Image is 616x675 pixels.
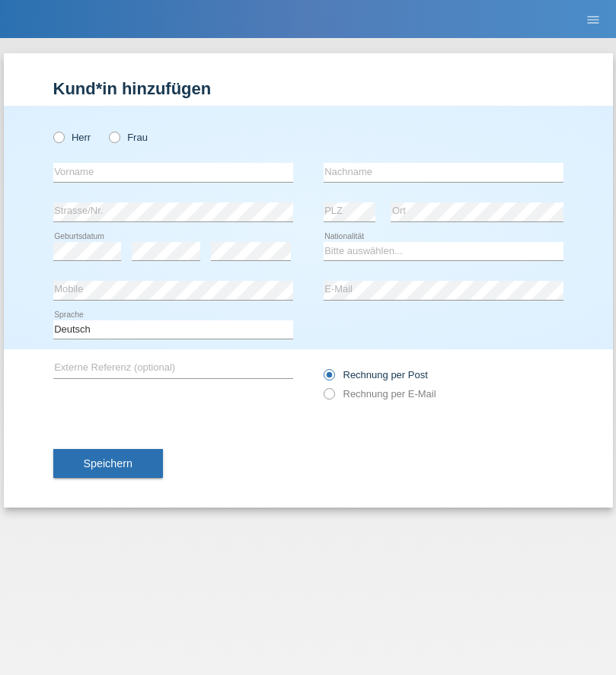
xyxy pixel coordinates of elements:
[109,132,119,142] input: Frau
[324,369,334,388] input: Rechnung per Post
[53,79,563,98] h1: Kund*in hinzufügen
[53,132,63,142] input: Herr
[84,457,132,470] span: Speichern
[324,369,428,380] label: Rechnung per Post
[53,449,163,478] button: Speichern
[109,132,148,143] label: Frau
[53,132,91,143] label: Herr
[578,14,608,24] a: menu
[324,388,436,400] label: Rechnung per E-Mail
[586,12,601,27] i: menu
[324,388,334,407] input: Rechnung per E-Mail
